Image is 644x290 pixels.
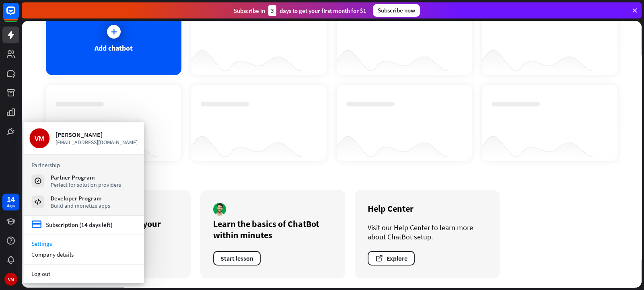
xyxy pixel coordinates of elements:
button: Explore [368,251,415,265]
div: Subscribe now [373,4,420,17]
a: Settings [23,238,144,249]
a: VM [PERSON_NAME] [EMAIL_ADDRESS][DOMAIN_NAME] [29,128,138,148]
div: 3 [268,5,276,16]
div: Get started [46,171,617,182]
h3: Partnership [31,161,136,169]
div: days [7,203,15,208]
a: 14 days [2,194,19,210]
button: Open LiveChat chat widget [6,3,31,27]
a: Log out [23,268,144,279]
div: Developer Program [51,194,110,202]
a: credit_card Subscription (14 days left) [31,220,113,230]
button: Start lesson [213,251,261,265]
div: Partner Program [51,174,121,181]
img: author [213,203,226,216]
div: Learn the basics of ChatBot within minutes [213,218,332,241]
div: Subscribe in days to get your first month for $1 [234,5,366,16]
div: Perfect for solution providers [51,181,121,188]
div: Subscription (14 days left) [46,221,113,229]
i: credit_card [31,220,42,230]
div: 14 [7,196,15,203]
div: [PERSON_NAME] [56,131,138,139]
div: VM [29,128,49,148]
div: Add chatbot [95,43,133,53]
a: Developer Program Build and monetize apps [31,194,136,209]
div: VM [4,273,17,286]
a: Partner Program Perfect for solution providers [31,174,136,188]
div: Help Center [368,203,487,214]
div: Company details [23,249,144,260]
div: Visit our Help Center to learn more about ChatBot setup. [368,223,487,241]
div: Build and monetize apps [51,202,110,209]
span: [EMAIL_ADDRESS][DOMAIN_NAME] [56,139,138,146]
